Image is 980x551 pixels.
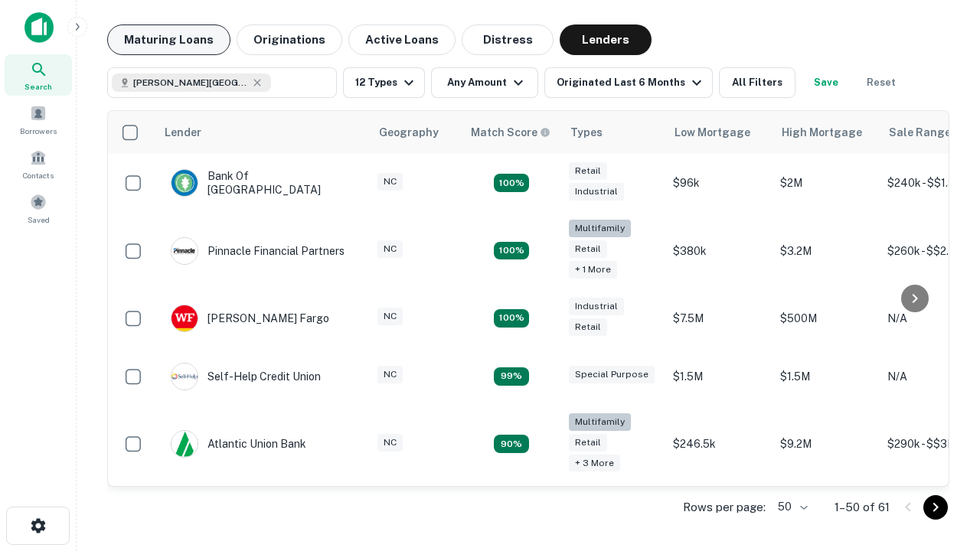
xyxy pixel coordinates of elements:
[569,413,631,431] div: Multifamily
[171,170,198,196] img: picture
[569,318,607,336] div: Retail
[494,242,529,260] div: Matching Properties: 20, hasApolloMatch: undefined
[462,111,561,154] th: Capitalize uses an advanced AI algorithm to match your search with the best lender. The match sco...
[772,496,810,518] div: 50
[171,169,354,197] div: Bank Of [GEOGRAPHIC_DATA]
[665,406,773,483] td: $246.5k
[665,289,773,347] td: $7.5M
[377,308,403,325] div: NC
[171,430,306,458] div: Atlantic Union Bank
[494,367,529,386] div: Matching Properties: 11, hasApolloMatch: undefined
[107,24,230,55] button: Maturing Loans
[665,347,773,406] td: $1.5M
[569,434,607,452] div: Retail
[835,498,890,517] p: 1–50 of 61
[569,183,624,201] div: Industrial
[471,124,550,141] div: Capitalize uses an advanced AI algorithm to match your search with the best lender. The match sco...
[719,67,795,98] button: All Filters
[569,366,655,383] div: Special Purpose
[28,214,50,226] span: Saved
[471,124,547,141] h6: Match Score
[569,162,607,180] div: Retail
[171,238,198,264] img: picture
[903,380,980,453] iframe: Chat Widget
[171,431,198,457] img: picture
[683,498,766,517] p: Rows per page:
[23,169,54,181] span: Contacts
[494,309,529,328] div: Matching Properties: 14, hasApolloMatch: undefined
[923,495,948,520] button: Go to next page
[675,123,750,142] div: Low Mortgage
[802,67,851,98] button: Save your search to get updates of matches that match your search criteria.
[370,111,462,154] th: Geography
[569,455,620,472] div: + 3 more
[569,220,631,237] div: Multifamily
[24,12,54,43] img: capitalize-icon.png
[171,305,198,331] img: picture
[557,73,706,92] div: Originated Last 6 Months
[569,261,617,279] div: + 1 more
[782,123,862,142] div: High Mortgage
[379,123,439,142] div: Geography
[857,67,906,98] button: Reset
[773,212,880,289] td: $3.2M
[377,173,403,191] div: NC
[431,67,538,98] button: Any Amount
[171,237,345,265] div: Pinnacle Financial Partners
[5,99,72,140] a: Borrowers
[171,364,198,390] img: picture
[773,111,880,154] th: High Mortgage
[171,305,329,332] div: [PERSON_NAME] Fargo
[20,125,57,137] span: Borrowers
[560,24,652,55] button: Lenders
[5,187,72,229] a: Saved
[377,240,403,258] div: NC
[24,80,52,93] span: Search
[494,174,529,192] div: Matching Properties: 15, hasApolloMatch: undefined
[237,24,342,55] button: Originations
[377,434,403,452] div: NC
[570,123,603,142] div: Types
[133,76,248,90] span: [PERSON_NAME][GEOGRAPHIC_DATA], [GEOGRAPHIC_DATA]
[544,67,713,98] button: Originated Last 6 Months
[889,123,951,142] div: Sale Range
[773,347,880,406] td: $1.5M
[665,154,773,212] td: $96k
[665,212,773,289] td: $380k
[494,435,529,453] div: Matching Properties: 10, hasApolloMatch: undefined
[773,406,880,483] td: $9.2M
[343,67,425,98] button: 12 Types
[165,123,201,142] div: Lender
[377,366,403,383] div: NC
[773,154,880,212] td: $2M
[569,298,624,315] div: Industrial
[665,111,773,154] th: Low Mortgage
[569,240,607,258] div: Retail
[171,363,321,390] div: Self-help Credit Union
[348,24,456,55] button: Active Loans
[5,143,72,184] a: Contacts
[561,111,665,154] th: Types
[462,24,554,55] button: Distress
[5,54,72,96] a: Search
[773,289,880,347] td: $500M
[155,111,370,154] th: Lender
